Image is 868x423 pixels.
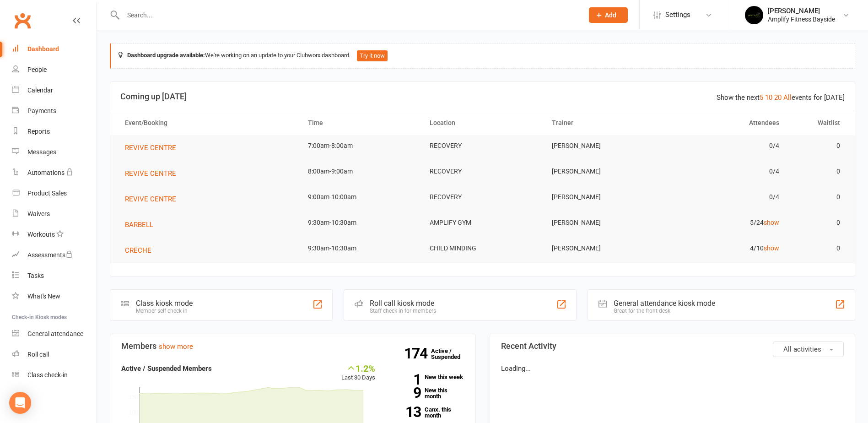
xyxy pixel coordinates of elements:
a: All [783,93,792,102]
a: 9New this month [389,387,464,399]
a: Tasks [12,266,97,286]
td: 0 [787,161,848,182]
div: [PERSON_NAME] [768,7,835,15]
td: CHILD MINDING [421,238,543,259]
td: 5/24 [665,212,787,233]
div: Payments [27,107,56,114]
td: [PERSON_NAME] [544,186,665,208]
a: 10 [765,93,772,102]
p: Loading... [501,363,844,374]
td: 9:00am-10:00am [300,186,421,208]
a: Clubworx [11,9,34,32]
div: Assessments [27,251,73,259]
div: Roll call kiosk mode [370,299,436,308]
div: Staff check-in for members [370,308,436,314]
strong: Active / Suspended Members [121,364,212,373]
strong: 13 [389,405,421,419]
td: 0 [787,135,848,157]
strong: Dashboard upgrade available: [127,52,205,59]
button: All activities [773,342,844,357]
div: General attendance kiosk mode [614,299,715,308]
td: 0 [787,212,848,233]
td: [PERSON_NAME] [544,161,665,182]
a: Product Sales [12,183,97,204]
div: 1.2% [341,363,375,373]
h3: Coming up [DATE] [120,92,845,101]
a: Payments [12,101,97,121]
td: 4/10 [665,238,787,259]
button: REVIVE CENTRE [125,142,183,153]
a: 1New this week [389,374,464,380]
div: Show the next events for [DATE] [717,92,845,103]
a: Waivers [12,204,97,224]
a: show [764,219,779,226]
span: Settings [665,5,690,25]
td: [PERSON_NAME] [544,135,665,157]
a: 174Active / Suspended [431,341,471,367]
a: What's New [12,286,97,307]
td: 8:00am-9:00am [300,161,421,182]
strong: 9 [389,386,421,400]
button: BARBELL [125,219,160,230]
button: REVIVE CENTRE [125,168,183,179]
td: RECOVERY [421,186,543,208]
span: REVIVE CENTRE [125,195,176,203]
div: Waivers [27,210,50,217]
a: Automations [12,163,97,183]
div: General attendance [27,330,83,337]
strong: 174 [404,347,431,360]
a: People [12,60,97,80]
span: All activities [783,345,821,353]
a: Workouts [12,224,97,245]
div: Dashboard [27,45,59,53]
span: BARBELL [125,221,153,229]
strong: 1 [389,373,421,386]
div: Automations [27,169,65,176]
td: AMPLIFY GYM [421,212,543,233]
a: show more [159,342,193,351]
span: Add [605,11,616,19]
div: Product Sales [27,190,67,197]
td: [PERSON_NAME] [544,212,665,233]
div: Great for the front desk [614,308,715,314]
a: Class kiosk mode [12,365,97,385]
span: REVIVE CENTRE [125,169,176,178]
a: Reports [12,121,97,142]
td: 9:30am-10:30am [300,238,421,259]
div: Open Intercom Messenger [9,392,31,414]
a: Calendar [12,80,97,101]
td: RECOVERY [421,161,543,182]
th: Time [300,111,421,135]
button: CRECHE [125,245,158,256]
td: 0/4 [665,161,787,182]
a: Messages [12,142,97,163]
th: Attendees [665,111,787,135]
a: 13Canx. this month [389,407,464,418]
div: What's New [27,293,60,300]
td: 0 [787,238,848,259]
img: thumb_image1596355059.png [745,6,763,24]
div: Messages [27,148,56,156]
th: Trainer [544,111,665,135]
span: CRECHE [125,246,151,255]
div: Amplify Fitness Bayside [768,15,835,23]
a: Roll call [12,344,97,365]
th: Event/Booking [117,111,300,135]
div: Workouts [27,231,55,238]
a: 20 [774,93,782,102]
td: 0 [787,186,848,208]
td: [PERSON_NAME] [544,238,665,259]
td: 0/4 [665,135,787,157]
h3: Recent Activity [501,342,844,351]
td: 0/4 [665,186,787,208]
td: 7:00am-8:00am [300,135,421,157]
div: Tasks [27,272,44,279]
div: We're working on an update to your Clubworx dashboard. [110,43,855,69]
button: Add [589,7,628,23]
th: Waitlist [787,111,848,135]
div: People [27,66,47,73]
div: Last 30 Days [341,363,375,383]
a: General attendance kiosk mode [12,324,97,344]
div: Class kiosk mode [136,299,193,308]
h3: Members [121,342,464,351]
